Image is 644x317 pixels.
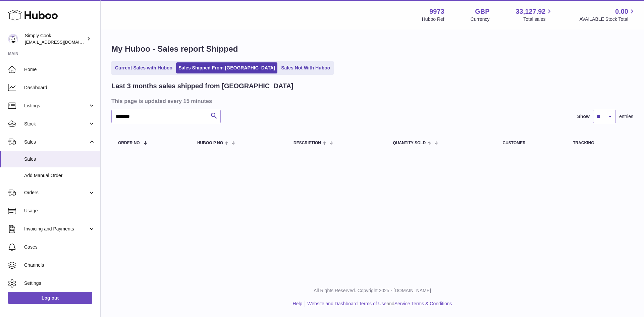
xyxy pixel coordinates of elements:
[24,121,88,127] span: Stock
[24,280,95,286] span: Settings
[516,7,545,16] span: 33,127.92
[429,7,444,16] strong: 9973
[579,7,636,22] a: 0.00 AVAILABLE Stock Total
[24,190,88,196] span: Orders
[307,301,386,306] a: Website and Dashboard Terms of Use
[113,62,175,73] a: Current Sales with Huboo
[24,262,95,268] span: Channels
[111,82,293,91] h2: Last 3 months sales shipped from [GEOGRAPHIC_DATA]
[305,301,452,307] li: and
[279,62,332,73] a: Sales Not With Huboo
[111,97,632,105] h3: This page is updated every 15 minutes
[176,62,277,73] a: Sales Shipped From [GEOGRAPHIC_DATA]
[24,66,95,73] span: Home
[502,141,559,145] div: Customer
[24,226,88,232] span: Invoicing and Payments
[24,139,88,145] span: Sales
[394,301,452,306] a: Service Terms & Conditions
[24,85,95,91] span: Dashboard
[573,141,627,145] div: Tracking
[24,156,95,162] span: Sales
[111,44,633,54] h1: My Huboo - Sales report Shipped
[8,292,92,304] a: Log out
[577,113,590,120] label: Show
[475,7,489,16] strong: GBP
[118,141,140,145] span: Order No
[293,301,303,306] a: Help
[422,16,444,22] div: Huboo Ref
[25,33,85,45] div: Simply Cook
[523,16,553,22] span: Total sales
[106,287,639,294] p: All Rights Reserved. Copyright 2025 - [DOMAIN_NAME]
[25,39,99,45] span: [EMAIL_ADDRESS][DOMAIN_NAME]
[293,141,321,145] span: Description
[516,7,553,22] a: 33,127.92 Total sales
[24,208,95,214] span: Usage
[24,244,95,250] span: Cases
[24,103,88,109] span: Listings
[471,16,490,22] div: Currency
[615,7,628,16] span: 0.00
[619,113,633,120] span: entries
[24,172,95,179] span: Add Manual Order
[393,141,426,145] span: Quantity Sold
[197,141,223,145] span: Huboo P no
[579,16,636,22] span: AVAILABLE Stock Total
[8,34,18,44] img: internalAdmin-9973@internal.huboo.com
